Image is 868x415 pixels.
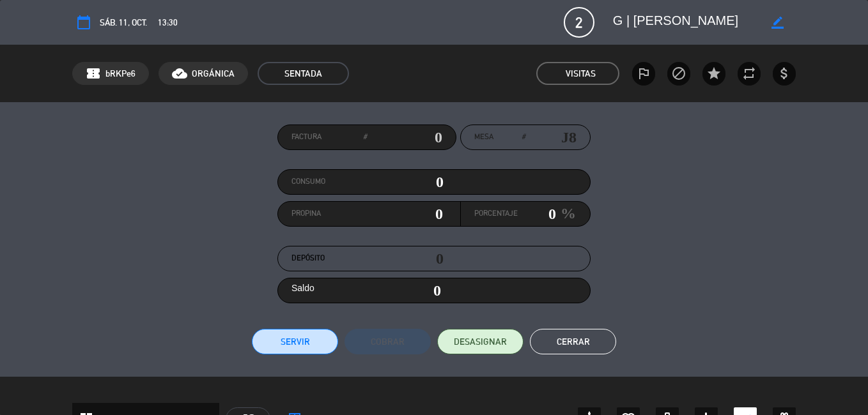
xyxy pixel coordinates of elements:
[518,204,556,223] input: 0
[522,131,525,144] em: #
[671,66,686,81] i: block
[368,172,444,192] input: 0
[291,176,368,188] label: Consumo
[105,66,136,81] span: bRKPe6
[345,329,431,354] button: Cobrar
[367,128,442,147] input: 0
[258,62,349,85] span: SENTADA
[291,131,367,144] label: Factura
[777,66,792,81] i: attach_money
[100,15,147,30] span: sáb. 11, oct.
[636,66,651,81] i: outlined_flag
[252,329,338,354] button: Servir
[368,204,444,223] input: 0
[76,15,91,30] i: calendar_today
[291,207,368,220] label: Propina
[437,329,523,354] button: DESASIGNAR
[474,131,493,144] span: Mesa
[291,252,368,265] label: Depósito
[706,66,722,81] i: star
[291,281,314,296] label: Saldo
[363,131,367,144] em: #
[158,15,178,30] span: 13:30
[525,128,577,147] input: number
[530,329,616,354] button: Cerrar
[192,66,235,81] span: ORGÁNICA
[72,11,95,34] button: calendar_today
[564,7,594,38] span: 2
[474,207,518,220] label: Porcentaje
[741,66,757,81] i: repeat
[771,17,784,29] i: border_color
[454,335,507,349] span: DESASIGNAR
[86,66,101,81] span: confirmation_number
[566,66,596,81] em: Visitas
[172,66,187,81] i: cloud_done
[556,201,576,226] em: %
